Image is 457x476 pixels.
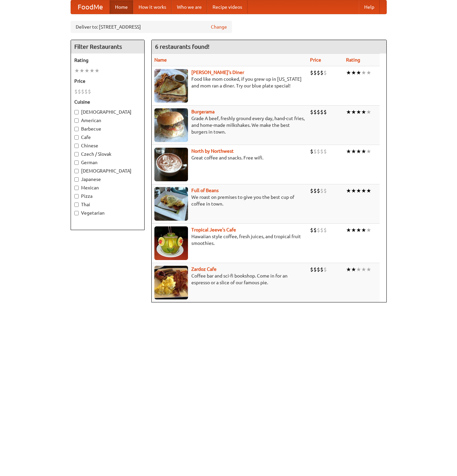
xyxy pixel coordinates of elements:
[74,159,141,166] label: German
[71,0,110,14] a: FoodMe
[323,226,327,234] li: $
[310,148,313,155] li: $
[207,0,247,14] a: Recipe videos
[317,226,320,234] li: $
[310,226,313,234] li: $
[74,117,141,124] label: American
[154,69,188,103] img: sallys.jpg
[320,226,323,234] li: $
[133,0,172,14] a: How it works
[84,88,88,95] li: $
[313,187,317,194] li: $
[154,194,305,207] p: We roast on premises to give you the best cup of coffee in town.
[366,148,371,155] li: ★
[74,127,79,131] input: Barbecue
[356,226,361,234] li: ★
[71,21,232,33] div: Deliver to: [STREET_ADDRESS]
[366,226,371,234] li: ★
[366,187,371,194] li: ★
[320,69,323,76] li: $
[74,151,141,157] label: Czech / Slovak
[211,24,227,30] a: Change
[74,201,141,208] label: Thai
[74,109,141,115] label: [DEMOGRAPHIC_DATA]
[191,188,219,193] a: Full of Beans
[351,148,356,155] li: ★
[313,226,317,234] li: $
[346,108,351,116] li: ★
[74,168,141,174] label: [DEMOGRAPHIC_DATA]
[74,169,79,173] input: [DEMOGRAPHIC_DATA]
[74,118,79,123] input: American
[74,176,141,183] label: Japanese
[313,148,317,155] li: $
[346,57,360,63] a: Rating
[74,57,141,64] h5: Rating
[351,108,356,116] li: ★
[320,108,323,116] li: $
[191,109,215,114] a: Burgerama
[74,177,79,182] input: Japanese
[74,78,141,84] h5: Price
[361,69,366,76] li: ★
[323,266,327,273] li: $
[366,69,371,76] li: ★
[74,186,79,190] input: Mexican
[74,125,141,132] label: Barbecue
[317,266,320,273] li: $
[313,266,317,273] li: $
[346,266,351,273] li: ★
[74,152,79,156] input: Czech / Slovak
[351,69,356,76] li: ★
[323,148,327,155] li: $
[356,148,361,155] li: ★
[154,272,305,286] p: Coffee bar and sci-fi bookshop. Come in for an espresso or a slice of our famous pie.
[88,88,91,95] li: $
[317,108,320,116] li: $
[74,184,141,191] label: Mexican
[356,187,361,194] li: ★
[366,108,371,116] li: ★
[346,226,351,234] li: ★
[154,226,188,260] img: jeeves.jpg
[154,233,305,247] p: Hawaiian style coffee, fresh juices, and tropical fruit smoothies.
[74,203,79,207] input: Thai
[359,0,380,14] a: Help
[191,266,217,272] a: Zardoz Cafe
[78,88,81,95] li: $
[310,108,313,116] li: $
[310,69,313,76] li: $
[310,266,313,273] li: $
[110,0,133,14] a: Home
[323,108,327,116] li: $
[94,67,100,74] li: ★
[71,40,144,53] h4: Filter Restaurants
[356,69,361,76] li: ★
[89,67,94,74] li: ★
[154,115,305,135] p: Grade A beef, freshly ground every day, hand-cut fries, and home-made milkshakes. We make the bes...
[361,148,366,155] li: ★
[74,110,79,114] input: [DEMOGRAPHIC_DATA]
[320,148,323,155] li: $
[191,227,236,232] a: Tropical Jeeve's Cafe
[74,160,79,165] input: German
[191,148,234,154] b: North by Northwest
[366,266,371,273] li: ★
[191,70,244,75] b: [PERSON_NAME]'s Diner
[351,187,356,194] li: ★
[356,108,361,116] li: ★
[154,154,305,161] p: Great coffee and snacks. Free wifi.
[74,142,141,149] label: Chinese
[74,67,79,74] li: ★
[84,67,89,74] li: ★
[310,187,313,194] li: $
[323,69,327,76] li: $
[346,187,351,194] li: ★
[154,148,188,181] img: north.jpg
[317,69,320,76] li: $
[346,69,351,76] li: ★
